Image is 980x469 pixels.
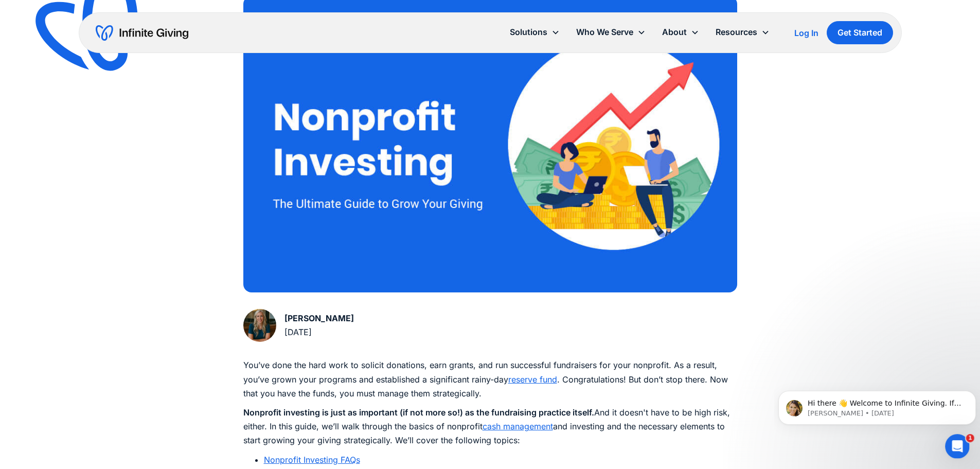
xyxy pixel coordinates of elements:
[945,434,970,459] iframe: Intercom live chat
[243,358,737,401] p: You’ve done the hard work to solicit donations, earn grants, and run successful fundraisers for y...
[794,27,818,39] a: Log In
[966,434,974,442] span: 1
[96,25,188,41] a: home
[794,29,818,37] div: Log In
[568,21,654,43] div: Who We Serve
[243,407,594,418] strong: Nonprofit investing is just as important (if not more so!) as the fundraising practice itself.
[774,369,980,441] iframe: Intercom notifications message
[264,455,360,465] a: Nonprofit Investing FAQs
[827,21,893,44] a: Get Started
[576,25,633,39] div: Who We Serve
[510,25,547,39] div: Solutions
[284,325,354,339] div: [DATE]
[502,21,568,43] div: Solutions
[508,374,557,385] a: reserve fund
[716,25,757,39] div: Resources
[243,309,354,342] a: [PERSON_NAME][DATE]
[707,21,778,43] div: Resources
[284,311,354,325] div: [PERSON_NAME]
[483,421,553,431] a: cash management
[662,25,687,39] div: About
[654,21,707,43] div: About
[243,406,737,448] p: And it doesn't have to be high risk, either. In this guide, we’ll walk through the basics of nonp...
